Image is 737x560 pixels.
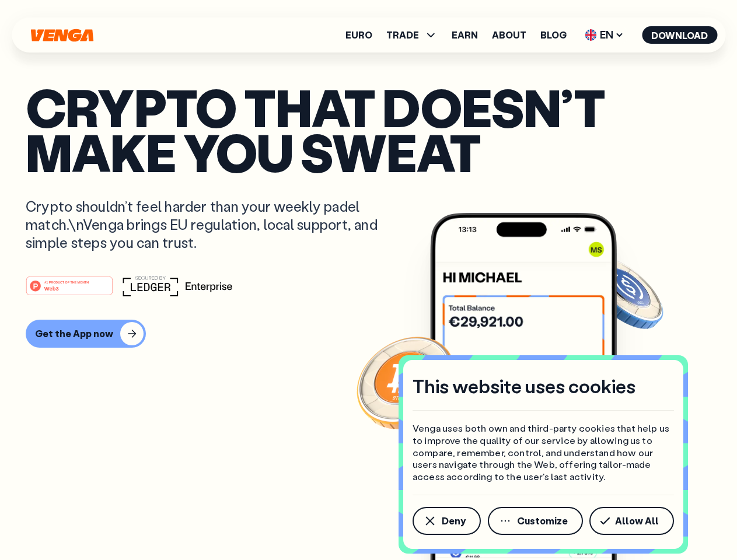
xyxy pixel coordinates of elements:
a: Earn [452,30,478,40]
p: Venga uses both own and third-party cookies that help us to improve the quality of our service by... [413,422,674,483]
button: Download [642,26,717,44]
p: Crypto shouldn’t feel harder than your weekly padel match.\nVenga brings EU regulation, local sup... [26,197,394,252]
a: Euro [345,30,372,40]
img: flag-uk [585,29,596,41]
span: TRADE [386,28,438,42]
button: Deny [413,507,481,535]
a: #1 PRODUCT OF THE MONTHWeb3 [26,283,113,298]
a: About [492,30,526,40]
span: Deny [442,516,466,526]
button: Customize [488,507,583,535]
a: Get the App now [26,320,711,348]
a: Blog [540,30,567,40]
button: Get the App now [26,320,146,348]
tspan: #1 PRODUCT OF THE MONTH [44,280,89,283]
tspan: Web3 [44,285,59,291]
svg: Home [29,29,95,42]
div: Get the App now [35,328,113,339]
p: Crypto that doesn’t make you sweat [26,85,711,174]
span: Customize [517,516,568,526]
h4: This website uses cookies [413,374,635,398]
img: USDC coin [582,251,666,335]
span: Allow All [615,516,659,526]
button: Allow All [589,507,674,535]
span: EN [581,26,628,44]
span: TRADE [386,30,419,40]
img: Bitcoin [354,330,459,435]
